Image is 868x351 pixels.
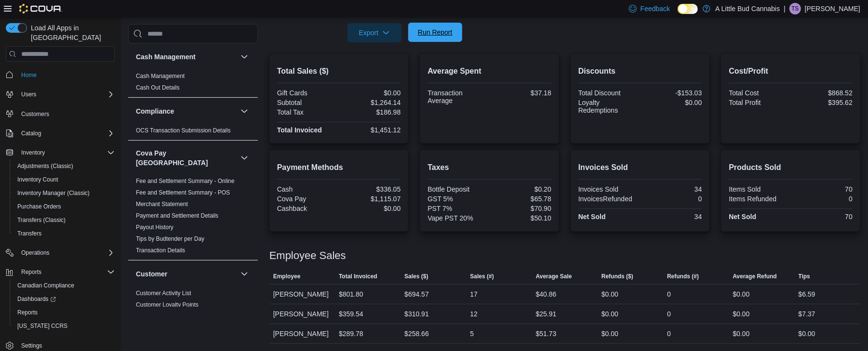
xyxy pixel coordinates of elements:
span: Inventory [17,147,115,158]
div: 0 [667,288,671,300]
input: Dark Mode [678,4,698,14]
div: Cash [277,185,337,193]
span: Average Sale [536,273,572,280]
span: Sales ($) [404,273,428,280]
a: Reports [13,307,41,318]
a: Dashboards [13,293,60,305]
span: Adjustments (Classic) [17,162,73,170]
div: 12 [470,308,478,320]
button: Customer [239,268,250,280]
span: Adjustments (Classic) [13,160,115,172]
button: Reports [2,265,119,279]
h3: Customer [136,269,167,279]
div: [PERSON_NAME] [269,324,335,343]
div: $0.00 [601,328,618,339]
button: Purchase Orders [10,200,119,213]
button: Reports [17,266,45,278]
span: Employee [273,273,301,280]
button: Users [2,88,119,101]
div: $0.00 [733,288,749,300]
span: Operations [17,247,115,259]
img: Cova [19,4,62,13]
div: Cova Pay [GEOGRAPHIC_DATA] [128,175,258,260]
span: Dashboards [13,293,115,305]
a: Tips by Budtender per Day [136,235,204,242]
div: $0.00 [733,328,749,339]
div: $70.90 [492,205,551,212]
div: Total Discount [578,89,638,97]
a: Payout History [136,224,174,231]
div: $51.73 [536,328,557,339]
button: Operations [2,246,119,260]
button: Reports [10,306,119,319]
span: Transfers [13,228,115,239]
div: Cashback [277,205,337,212]
span: TS [791,3,799,14]
span: Catalog [21,130,41,137]
button: Transfers (Classic) [10,213,119,227]
span: Customers [21,110,49,118]
div: 0 [667,308,671,320]
div: PST 7% [427,205,487,212]
button: Inventory [2,146,119,159]
span: Inventory Count [17,176,58,183]
span: Transaction Details [136,247,185,254]
a: [US_STATE] CCRS [13,320,71,332]
div: $1,264.14 [341,99,401,106]
div: 0 [642,195,702,203]
a: Canadian Compliance [13,280,78,291]
button: Catalog [2,127,119,140]
a: Cash Out Details [136,84,180,91]
button: Cash Management [239,51,250,63]
span: Purchase Orders [13,201,115,212]
button: Inventory Manager (Classic) [10,186,119,200]
a: OCS Transaction Submission Details [136,127,231,134]
div: $50.10 [492,214,551,222]
h2: Cost/Profit [729,65,853,77]
div: $359.54 [339,308,363,320]
button: Export [347,23,401,42]
span: Transfers (Classic) [13,214,115,226]
div: 5 [470,328,474,339]
div: $7.37 [799,308,815,320]
button: Catalog [17,128,45,139]
span: Canadian Compliance [13,280,115,291]
h2: Products Sold [729,162,853,173]
span: Users [17,89,115,100]
span: Payout History [136,223,174,231]
div: Vape PST 20% [427,214,487,222]
a: Transfers [13,228,45,239]
a: Cash Management [136,73,185,79]
div: $395.62 [793,99,853,106]
div: $0.00 [733,308,749,320]
div: Items Refunded [729,195,788,203]
a: Adjustments (Classic) [13,160,77,172]
a: Customer Activity List [136,290,191,297]
span: Washington CCRS [13,320,115,332]
div: Compliance [128,125,258,140]
a: Dashboards [10,292,119,306]
span: Total Invoiced [339,273,377,280]
div: Bottle Deposit [427,185,487,193]
div: $801.80 [339,288,363,300]
button: Canadian Compliance [10,279,119,292]
span: Load All Apps in [GEOGRAPHIC_DATA] [27,23,115,42]
div: $0.00 [799,328,815,339]
span: Feedback [641,4,670,13]
button: Compliance [136,106,237,116]
div: $258.66 [404,328,429,339]
h2: Taxes [427,162,551,173]
h3: Cova Pay [GEOGRAPHIC_DATA] [136,148,237,168]
span: Reports [17,309,38,316]
h2: Total Sales ($) [277,65,401,77]
span: Operations [21,249,50,257]
a: Customers [17,108,53,120]
span: Refunds (#) [667,273,699,280]
button: Inventory Count [10,173,119,186]
div: Invoices Sold [578,185,638,193]
span: Home [21,71,37,79]
div: $37.18 [492,89,551,97]
button: Run Report [408,23,462,42]
div: $0.00 [601,288,618,300]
